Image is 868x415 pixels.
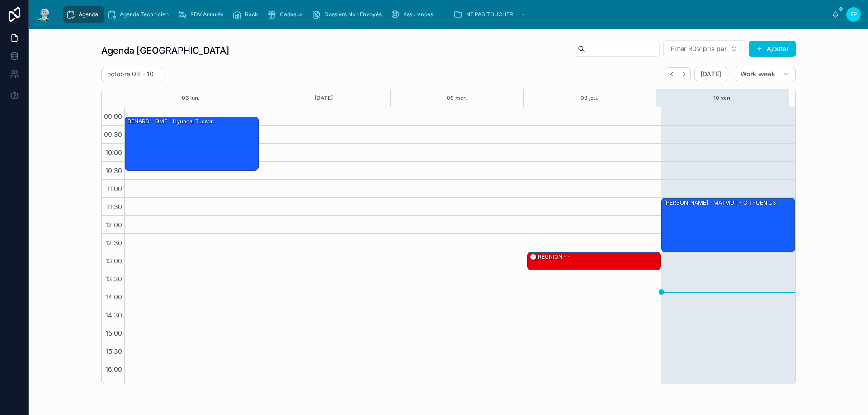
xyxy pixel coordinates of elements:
[175,6,230,23] a: RDV Annulés
[749,41,796,57] button: Ajouter
[103,239,124,247] span: 12:30
[388,6,439,23] a: Assurances
[403,11,433,18] span: Assurances
[103,257,124,265] span: 13:00
[104,329,124,337] span: 15:00
[663,40,745,57] button: Select Button
[103,149,124,156] span: 10:00
[309,6,388,23] a: Dossiers Non Envoyés
[694,67,727,81] button: [DATE]
[529,253,571,261] div: 🕒 RÉUNION - -
[120,11,169,18] span: Agenda Technicien
[103,167,124,174] span: 10:30
[735,67,796,81] button: Work week
[103,221,124,228] span: 12:00
[103,293,124,301] span: 14:00
[127,117,215,126] div: BENARD - GMF - hyundai tucson
[447,89,467,107] button: 08 mer.
[580,89,599,107] button: 09 jeu.
[700,70,722,78] span: [DATE]
[102,112,124,120] span: 09:00
[104,6,175,23] a: Agenda Technicien
[60,5,832,24] div: scrollable content
[662,198,795,252] div: [PERSON_NAME] - MATMUT - CITROEN C3
[245,11,258,18] span: Rack
[125,117,258,170] div: BENARD - GMF - hyundai tucson
[315,89,333,107] button: [DATE]
[104,203,124,210] span: 11:30
[101,44,229,57] h1: Agenda [GEOGRAPHIC_DATA]
[103,311,124,319] span: 14:30
[466,11,513,18] span: NE PAS TOUCHER
[850,11,857,18] span: EP
[671,44,726,53] span: Filter RDV pris par
[103,275,124,283] span: 13:30
[104,347,124,355] span: 15:30
[36,7,52,22] img: App logo
[325,11,382,18] span: Dossiers Non Envoyés
[63,6,104,23] a: Agenda
[280,11,303,18] span: Cadeaux
[103,383,124,391] span: 16:30
[528,252,660,270] div: 🕒 RÉUNION - -
[665,67,678,81] button: Back
[713,89,732,107] button: 10 ven.
[102,131,124,138] span: 09:30
[230,6,264,23] a: Rack
[182,89,200,107] button: 06 lun.
[104,185,124,192] span: 11:00
[678,67,691,81] button: Next
[741,70,775,78] span: Work week
[107,70,154,79] h2: octobre 06 – 10
[264,6,309,23] a: Cadeaux
[79,11,98,18] span: Agenda
[451,6,531,23] a: NE PAS TOUCHER
[663,199,777,207] div: [PERSON_NAME] - MATMUT - CITROEN C3
[103,365,124,373] span: 16:00
[190,11,223,18] span: RDV Annulés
